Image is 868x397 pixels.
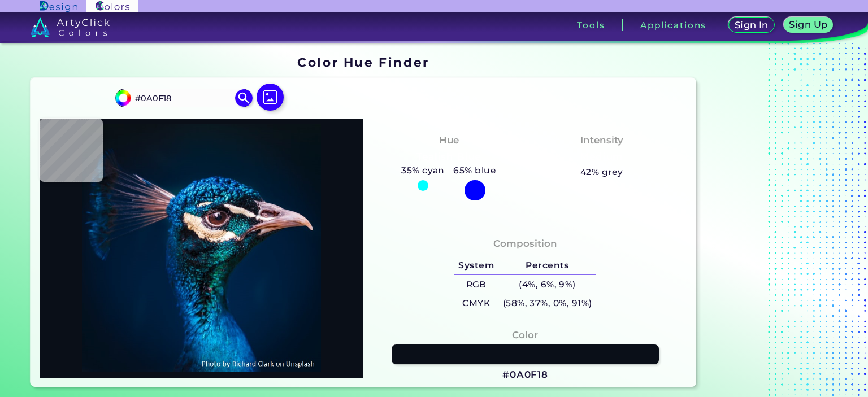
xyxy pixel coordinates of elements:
a: Sign Up [786,18,831,32]
h3: Tools [577,21,605,29]
h3: Tealish Blue [412,150,486,164]
h5: 35% cyan [397,163,449,178]
h1: Color Hue Finder [297,54,429,71]
img: icon search [235,89,252,106]
img: icon picture [257,84,284,111]
h5: 42% grey [580,165,623,180]
img: ArtyClick Design logo [40,1,77,12]
img: logo_artyclick_colors_white.svg [31,17,110,37]
h3: Applications [640,21,706,29]
h5: Sign Up [791,20,826,29]
h3: Medium [575,150,628,164]
h3: #0A0F18 [502,368,548,382]
h5: 65% blue [449,163,501,178]
h4: Intensity [580,132,623,149]
h5: Sign In [736,21,767,29]
a: Sign In [731,18,772,32]
h4: Composition [493,235,557,252]
h5: System [454,256,498,275]
input: type color.. [131,90,236,106]
h4: Hue [439,132,459,149]
img: img_pavlin.jpg [45,124,358,372]
h5: (4%, 6%, 9%) [498,275,596,294]
h4: Color [512,327,538,343]
h5: Percents [498,256,596,275]
h5: CMYK [454,294,498,313]
h5: (58%, 37%, 0%, 91%) [498,294,596,313]
h5: RGB [454,275,498,294]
